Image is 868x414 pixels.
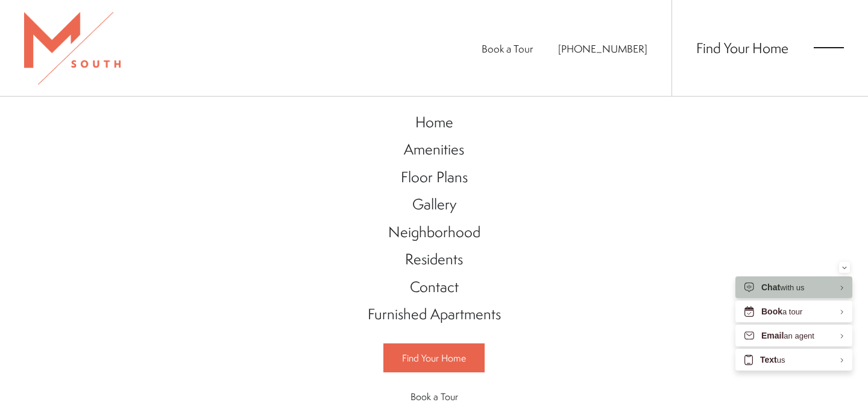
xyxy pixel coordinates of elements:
[410,276,459,297] span: Contact
[383,383,485,410] a: Book a Tour
[356,301,513,328] a: Go to Furnished Apartments (opens in a new tab)
[356,273,513,301] a: Go to Contact
[401,167,468,187] span: Floor Plans
[415,112,453,132] span: Home
[558,42,647,56] a: Call Us at 813-570-8014
[24,12,121,84] img: MSouth
[814,42,844,53] button: Open Menu
[356,164,513,191] a: Go to Floor Plans
[482,42,533,56] a: Book a Tour
[356,191,513,218] a: Go to Gallery
[410,390,458,403] span: Book a Tour
[696,38,788,57] a: Find Your Home
[558,42,647,56] span: [PHONE_NUMBER]
[356,218,513,246] a: Go to Neighborhood
[356,246,513,273] a: Go to Residents
[404,139,464,159] span: Amenities
[405,249,463,269] span: Residents
[402,351,466,365] span: Find Your Home
[383,343,485,372] a: Find Your Home
[368,304,501,324] span: Furnished Apartments
[388,221,480,242] span: Neighborhood
[356,109,513,136] a: Go to Home
[356,136,513,164] a: Go to Amenities
[412,194,456,214] span: Gallery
